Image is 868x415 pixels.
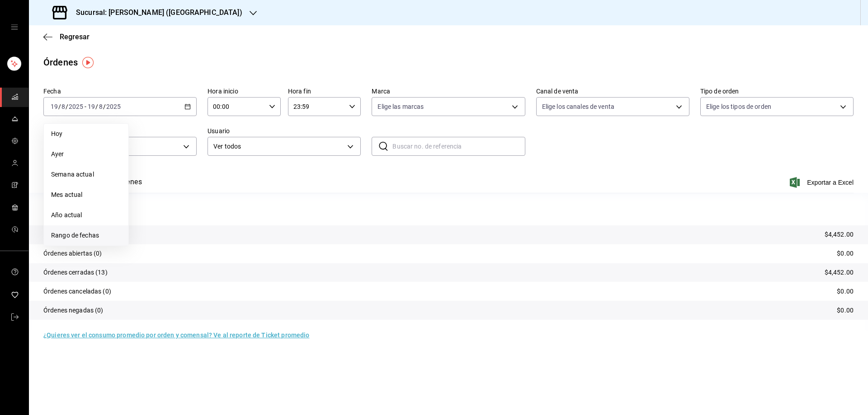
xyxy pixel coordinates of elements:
[288,88,361,94] label: Hora fin
[66,103,68,110] span: /
[87,103,95,110] input: --
[43,249,102,258] p: Órdenes abiertas (0)
[392,137,525,155] input: Buscar no. de referencia
[542,102,614,111] span: Elige los canales de venta
[837,306,854,315] p: $0.00
[51,190,121,200] span: Mes actual
[706,102,771,111] span: Elige los tipos de orden
[837,249,854,258] p: $0.00
[51,210,121,220] span: Año actual
[700,88,854,94] label: Tipo de orden
[58,103,61,110] span: /
[536,88,689,94] label: Canal de venta
[69,7,242,18] h3: Sucursal: [PERSON_NAME] ([GEOGRAPHIC_DATA])
[208,88,281,94] label: Hora inicio
[825,268,854,277] p: $4,452.00
[372,88,525,94] label: Marca
[208,128,361,134] label: Usuario
[68,103,84,110] input: ----
[103,103,106,110] span: /
[82,57,94,68] img: Tooltip marker
[43,33,90,41] button: Regresar
[50,103,58,110] input: --
[43,204,854,214] p: Resumen
[43,88,197,94] label: Fecha
[213,142,344,151] span: Ver todos
[792,177,854,188] button: Exportar a Excel
[837,287,854,296] p: $0.00
[51,231,121,240] span: Rango de fechas
[61,103,66,110] input: --
[43,287,111,296] p: Órdenes canceladas (0)
[377,102,424,111] span: Elige las marcas
[11,23,18,31] button: open drawer
[825,230,854,239] p: $4,452.00
[60,33,90,41] span: Regresar
[99,103,103,110] input: --
[85,103,86,110] span: -
[106,103,121,110] input: ----
[51,129,121,139] span: Hoy
[51,170,121,179] span: Semana actual
[95,103,98,110] span: /
[43,331,309,339] a: ¿Quieres ver el consumo promedio por orden y comensal? Ve al reporte de Ticket promedio
[43,268,108,277] p: Órdenes cerradas (13)
[43,56,78,69] div: Órdenes
[51,149,121,159] span: Ayer
[43,306,104,315] p: Órdenes negadas (0)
